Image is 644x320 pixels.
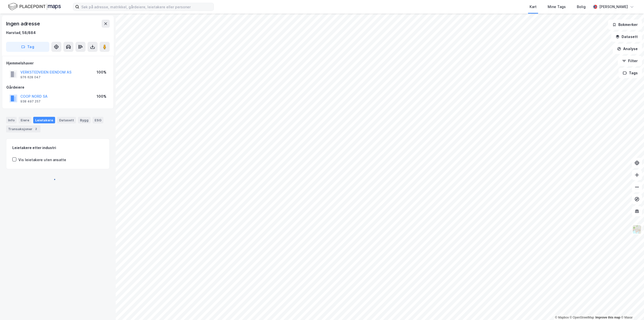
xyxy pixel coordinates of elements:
a: Mapbox [555,316,569,319]
button: Analyse [613,44,642,54]
div: Eiere [19,117,31,123]
div: Gårdeiere [6,84,109,90]
div: 100% [97,93,106,99]
div: Mine Tags [548,4,566,10]
button: Tags [619,68,642,78]
div: 100% [97,69,106,75]
div: ESG [93,117,103,123]
div: 938 497 257 [20,99,41,103]
button: Bokmerker [608,20,642,30]
div: Kart [530,4,537,10]
div: Vis leietakere uten ansatte [18,157,66,163]
div: 976 628 047 [20,75,41,79]
div: Hjemmelshaver [6,60,109,66]
div: 2 [33,126,38,131]
div: Bygg [78,117,91,123]
button: Filter [618,56,642,66]
iframe: Chat Widget [619,296,644,320]
div: [PERSON_NAME] [599,4,628,10]
div: Ingen adresse [6,20,41,28]
div: Harstad, 58/884 [6,30,36,36]
a: Improve this map [595,316,620,319]
img: logo.f888ab2527a4732fd821a326f86c7f29.svg [8,2,61,11]
img: spinner.a6d8c91a73a9ac5275cf975e30b51cfb.svg [54,175,62,183]
div: Kontrollprogram for chat [619,296,644,320]
div: Bolig [577,4,586,10]
div: Leietakere [33,117,55,123]
div: Transaksjoner [6,125,41,132]
img: Z [632,225,642,234]
div: Info [6,117,17,123]
a: OpenStreetMap [570,316,594,319]
input: Søk på adresse, matrikkel, gårdeiere, leietakere eller personer [79,3,214,11]
div: Leietakere etter industri [12,145,103,151]
button: Tag [6,42,49,52]
div: Datasett [57,117,76,123]
button: Datasett [611,32,642,42]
